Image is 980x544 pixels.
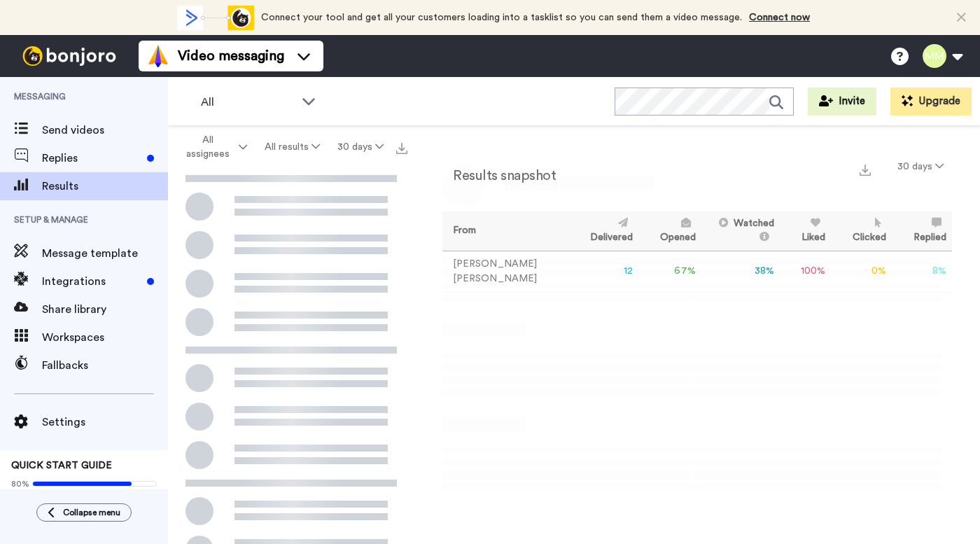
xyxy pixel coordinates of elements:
span: Collapse menu [63,507,120,518]
span: Video messaging [178,46,284,66]
span: Settings [42,414,168,431]
span: All assignees [179,133,236,161]
span: Fallbacks [42,357,168,374]
img: export.svg [396,143,407,154]
h2: Results snapshot [442,168,556,183]
div: animation [177,6,254,30]
button: Upgrade [890,88,972,116]
span: Results [42,178,168,195]
th: Replied [892,211,952,251]
img: bj-logo-header-white.svg [17,46,122,66]
span: 80% [11,478,29,489]
img: vm-color.svg [147,45,169,67]
th: Opened [638,211,701,251]
td: 12 [568,251,638,292]
td: 0 % [831,251,892,292]
span: Integrations [42,273,141,290]
a: Connect now [749,13,810,22]
button: 30 days [889,154,952,179]
th: Delivered [568,211,638,251]
td: 67 % [638,251,701,292]
button: All assignees [171,127,256,167]
button: Export a summary of each team member’s results that match this filter now. [855,159,875,179]
span: Message template [42,245,168,262]
th: Watched [701,211,780,251]
th: Clicked [831,211,892,251]
button: Collapse menu [36,503,132,522]
button: Export all results that match these filters now. [392,137,412,158]
td: 8 % [892,251,952,292]
th: From [442,211,568,251]
td: 100 % [780,251,831,292]
span: QUICK START GUIDE [11,461,112,470]
button: Invite [808,88,876,116]
span: Workspaces [42,329,168,346]
span: Share library [42,301,168,318]
span: All [201,94,295,111]
span: Replies [42,150,141,167]
th: Liked [780,211,831,251]
button: All results [256,134,329,160]
span: Send videos [42,122,168,139]
td: 38 % [701,251,780,292]
td: [PERSON_NAME] [PERSON_NAME] [442,251,568,292]
span: Connect your tool and get all your customers loading into a tasklist so you can send them a video... [261,13,742,22]
button: 30 days [328,134,392,160]
img: export.svg [860,165,871,176]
